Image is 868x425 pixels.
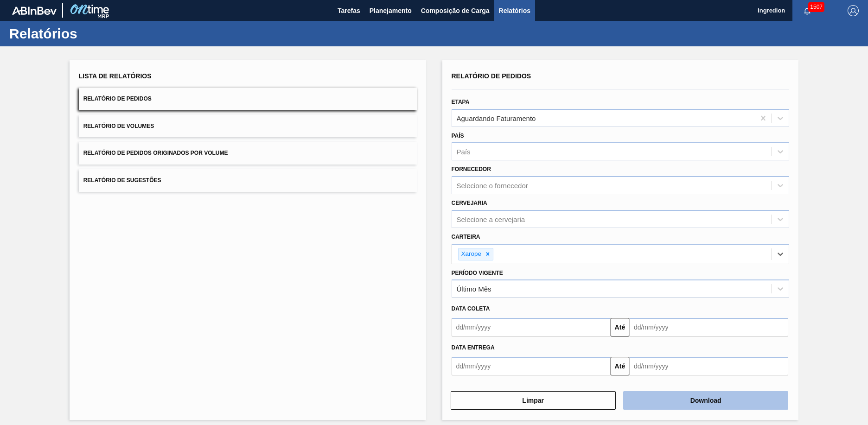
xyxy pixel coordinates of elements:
[338,5,360,16] span: Tarefas
[499,5,530,16] span: Relatórios
[808,2,824,12] span: 1507
[792,4,822,17] button: Notificações
[83,177,161,184] span: Relatório de Sugestões
[848,5,859,16] img: Logout
[452,270,503,276] label: Período Vigente
[459,248,483,260] div: Xarope
[370,5,412,16] span: Planejamento
[457,114,536,122] div: Aguardando Faturamento
[421,5,490,16] span: Composição de Carga
[457,215,525,223] div: Selecione a cervejaria
[79,72,152,80] span: Lista de Relatórios
[79,169,417,192] button: Relatório de Sugestões
[623,391,788,410] button: Download
[452,200,487,206] label: Cervejaria
[452,234,480,240] label: Carteira
[611,318,629,336] button: Até
[9,28,174,39] h1: Relatórios
[83,150,228,156] span: Relatório de Pedidos Originados por Volume
[457,148,471,156] div: País
[452,344,495,351] span: Data entrega
[452,133,464,139] label: País
[452,318,611,336] input: dd/mm/yyyy
[611,357,629,375] button: Até
[452,305,490,312] span: Data coleta
[79,115,417,138] button: Relatório de Volumes
[457,182,528,190] div: Selecione o fornecedor
[83,95,152,102] span: Relatório de Pedidos
[452,166,491,172] label: Fornecedor
[83,123,154,129] span: Relatório de Volumes
[79,88,417,110] button: Relatório de Pedidos
[452,72,531,80] span: Relatório de Pedidos
[451,391,616,410] button: Limpar
[452,357,611,375] input: dd/mm/yyyy
[79,142,417,165] button: Relatório de Pedidos Originados por Volume
[452,99,470,105] label: Etapa
[629,318,788,336] input: dd/mm/yyyy
[12,6,57,15] img: TNhmsLtSVTkK8tSr43FrP2fwEKptu5GPRR3wAAAABJRU5ErkJggg==
[457,285,491,293] div: Último Mês
[629,357,788,375] input: dd/mm/yyyy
